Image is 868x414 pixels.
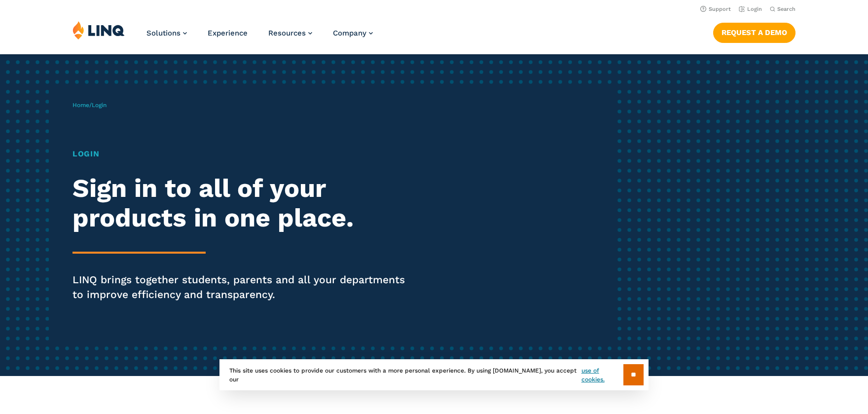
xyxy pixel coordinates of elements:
span: / [72,102,107,109]
h1: Login [72,148,407,160]
span: Solutions [146,29,181,38]
a: Request a Demo [713,23,796,42]
a: Login [739,6,762,12]
p: LINQ brings together students, parents and all your departments to improve efficiency and transpa... [72,272,407,302]
a: use of cookies. [581,366,623,384]
nav: Primary Navigation [146,21,373,53]
a: Home [72,102,89,109]
span: Company [333,29,366,38]
a: Solutions [146,29,187,38]
span: Search [777,6,796,12]
span: Login [92,102,107,109]
a: Experience [208,29,248,38]
a: Support [700,6,731,12]
img: LINQ | K‑12 Software [72,21,125,39]
a: Company [333,29,373,38]
a: Resources [268,29,312,38]
span: Resources [268,29,306,38]
button: Open Search Bar [770,5,796,13]
h2: Sign in to all of your products in one place. [72,174,407,233]
nav: Button Navigation [713,21,796,42]
div: This site uses cookies to provide our customers with a more personal experience. By using [DOMAIN... [219,359,649,390]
